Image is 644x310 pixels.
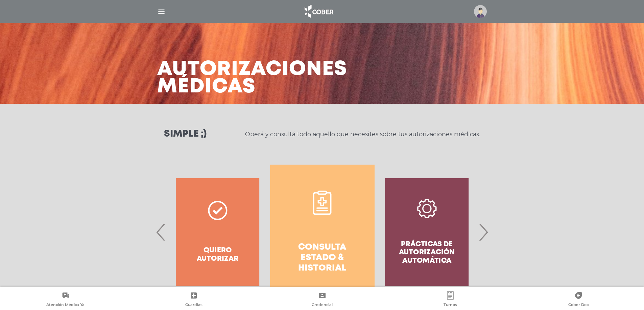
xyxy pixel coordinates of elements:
img: Cober_menu-lines-white.svg [157,7,166,16]
h4: Consulta estado & historial [282,242,362,274]
span: Next [477,214,490,250]
span: Previous [154,214,168,250]
img: profile-placeholder.svg [474,5,487,18]
span: Guardias [185,302,202,308]
span: Atención Médica Ya [46,302,85,308]
a: Atención Médica Ya [1,291,129,309]
span: Cober Doc [568,302,589,308]
p: Operá y consultá todo aquello que necesites sobre tus autorizaciones médicas. [245,130,480,138]
a: Consulta estado & historial [270,165,375,300]
h3: Autorizaciones médicas [157,61,347,96]
span: Turnos [444,302,457,308]
a: Turnos [386,291,514,309]
img: logo_cober_home-white.png [301,3,336,20]
a: Credencial [258,291,386,309]
h3: Simple ;) [164,130,207,139]
a: Guardias [129,291,258,309]
span: Credencial [312,302,333,308]
a: Cober Doc [515,291,643,309]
